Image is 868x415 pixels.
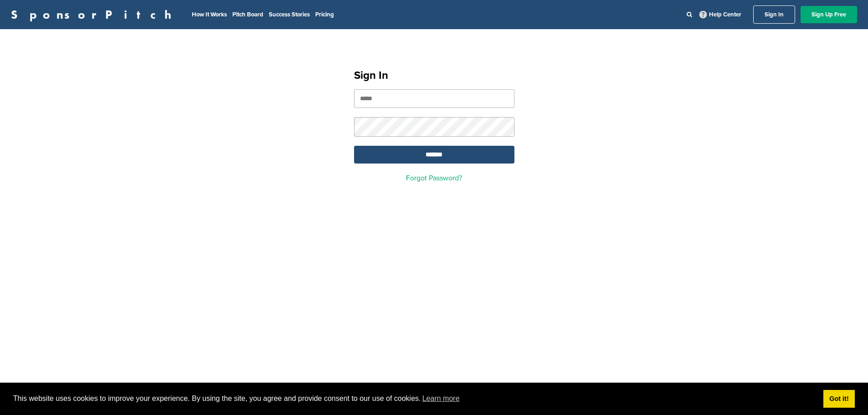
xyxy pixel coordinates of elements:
[801,6,857,23] a: Sign Up Free
[823,390,855,408] a: dismiss cookie message
[406,174,462,183] a: Forgot Password?
[232,11,263,18] a: Pitch Board
[11,9,177,20] a: SponsorPitch
[315,11,334,18] a: Pricing
[698,9,743,20] a: Help Center
[192,11,227,18] a: How It Works
[269,11,310,18] a: Success Stories
[421,392,461,405] a: learn more about cookies
[354,67,514,84] h1: Sign In
[753,5,795,24] a: Sign In
[13,392,816,405] span: This website uses cookies to improve your experience. By using the site, you agree and provide co...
